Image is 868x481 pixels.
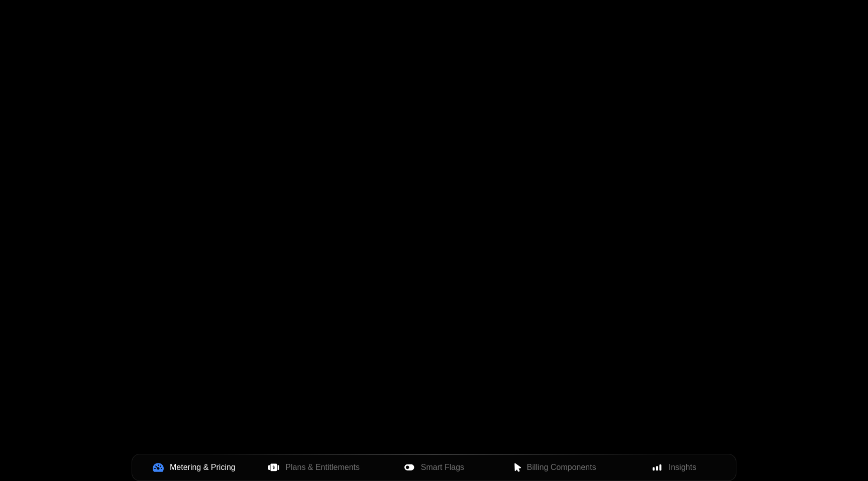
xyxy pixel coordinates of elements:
[374,456,494,478] button: Smart Flags
[614,456,734,478] button: Insights
[170,461,236,473] span: Metering & Pricing
[254,456,374,478] button: Plans & Entitlements
[285,461,360,473] span: Plans & Entitlements
[527,461,596,473] span: Billing Components
[494,456,614,478] button: Billing Components
[669,461,696,473] span: Insights
[134,456,254,478] button: Metering & Pricing
[421,461,464,473] span: Smart Flags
